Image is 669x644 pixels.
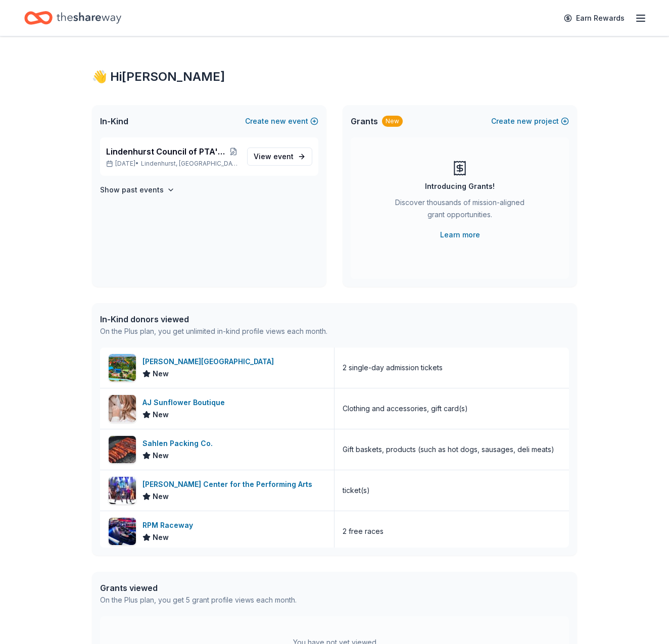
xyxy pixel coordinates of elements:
button: Show past events [100,184,175,196]
div: 2 single-day admission tickets [343,362,443,374]
span: Grants [351,115,378,127]
h4: Show past events [100,184,164,196]
div: 2 free races [343,525,384,537]
a: Learn more [440,229,480,241]
div: [PERSON_NAME][GEOGRAPHIC_DATA] [142,356,278,368]
span: New [153,531,169,543]
div: Discover thousands of mission-aligned grant opportunities. [391,196,529,225]
div: On the Plus plan, you get unlimited in-kind profile views each month. [100,325,327,337]
span: Lindenhurst, [GEOGRAPHIC_DATA] [141,160,239,168]
div: Gift baskets, products (such as hot dogs, sausages, deli meats) [343,443,554,456]
div: RPM Raceway [142,519,197,531]
img: Image for Tilles Center for the Performing Arts [109,477,136,504]
div: New [382,116,403,127]
span: New [153,368,169,380]
a: Home [24,6,121,30]
div: Introducing Grants! [425,180,495,192]
span: New [153,409,169,421]
button: Createnewproject [491,115,569,127]
div: ticket(s) [343,484,370,497]
div: Grants viewed [100,582,297,594]
p: [DATE] • [106,160,239,168]
span: In-Kind [100,115,128,127]
span: View [254,151,294,163]
img: Image for AJ Sunflower Boutique [109,395,136,422]
span: New [153,450,169,462]
span: New [153,490,169,503]
div: 👋 Hi [PERSON_NAME] [92,69,577,85]
span: new [517,115,532,127]
img: Image for Sahlen Packing Co. [109,436,136,463]
div: In-Kind donors viewed [100,313,327,325]
a: View event [247,147,312,166]
div: Sahlen Packing Co. [142,437,217,450]
span: event [273,152,294,161]
div: AJ Sunflower Boutique [142,397,229,409]
div: [PERSON_NAME] Center for the Performing Arts [142,478,316,490]
span: new [271,115,286,127]
button: Createnewevent [245,115,318,127]
div: On the Plus plan, you get 5 grant profile views each month. [100,594,297,606]
img: Image for RPM Raceway [109,518,136,545]
div: Clothing and accessories, gift card(s) [343,403,468,415]
img: Image for Dorney Park & Wildwater Kingdom [109,354,136,381]
span: Lindenhurst Council of PTA's "Bright Futures" Fundraiser [106,145,228,158]
a: Earn Rewards [558,9,631,27]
